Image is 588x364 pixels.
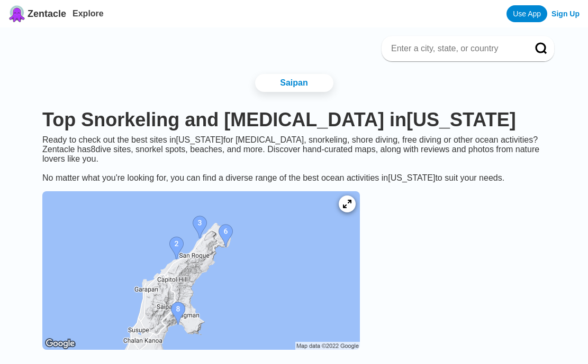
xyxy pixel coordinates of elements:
[42,109,546,131] h1: Top Snorkeling and [MEDICAL_DATA] in [US_STATE]
[390,43,520,54] input: Enter a city, state, or country
[34,135,554,183] div: Ready to check out the best sites in [US_STATE] for [MEDICAL_DATA], snorkeling, shore diving, fre...
[73,9,104,18] a: Explore
[551,10,580,18] a: Sign Up
[28,8,66,20] span: Zentacle
[8,5,25,22] img: Zentacle logo
[255,74,333,92] a: Saipan
[506,5,547,22] a: Use App
[42,191,360,350] img: Northern Mariana Islands dive site map
[8,5,66,22] a: Zentacle logoZentacle
[34,183,368,360] a: Northern Mariana Islands dive site map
